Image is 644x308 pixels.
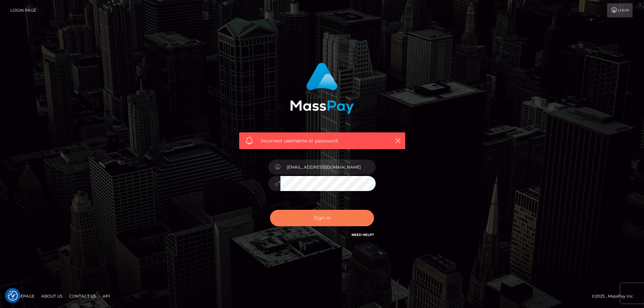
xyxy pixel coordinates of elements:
a: Login [607,3,633,17]
a: Contact Us [66,291,99,301]
a: Homepage [7,291,37,301]
button: Sign in [270,210,374,226]
img: MassPay Login [290,63,354,114]
div: © 2025 , MassPay Inc. [592,293,639,300]
a: Login Page [10,3,36,17]
a: About Us [39,291,65,301]
button: Consent Preferences [8,291,18,301]
input: Username... [280,160,376,175]
a: Need Help? [352,233,374,237]
a: API [100,291,113,301]
img: Revisit consent button [8,291,18,301]
span: Incorrect username or password. [261,137,383,144]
